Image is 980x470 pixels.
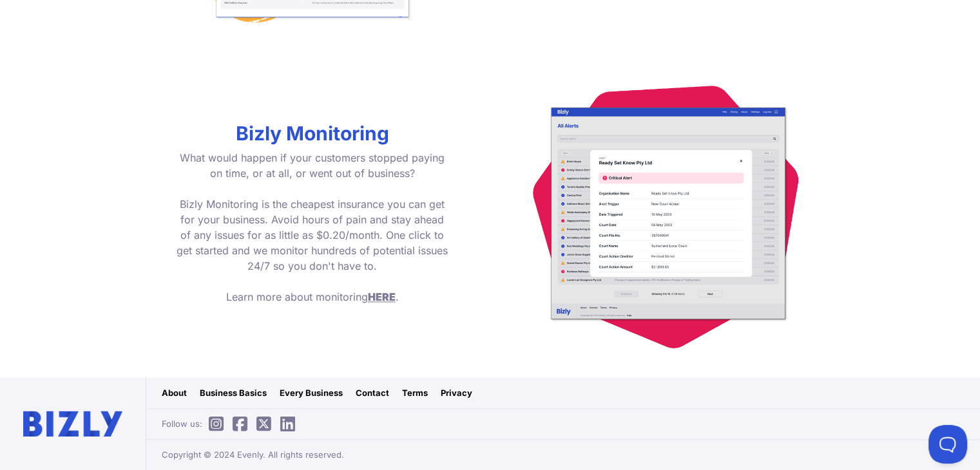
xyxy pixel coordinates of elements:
[533,78,803,348] img: alert
[441,386,472,399] a: Privacy
[176,150,449,305] p: What would happen if your customers stopped paying on time, or at all, or went out of business? B...
[176,122,449,145] h2: Bizly Monitoring
[162,386,187,399] a: About
[162,417,302,430] span: Follow us:
[402,386,428,399] a: Terms
[368,290,396,303] a: HERE
[162,448,344,461] span: Copyright © 2024 Evenly. All rights reserved.
[928,425,967,464] iframe: Toggle Customer Support
[200,386,267,399] a: Business Basics
[280,386,343,399] a: Every Business
[356,386,389,399] a: Contact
